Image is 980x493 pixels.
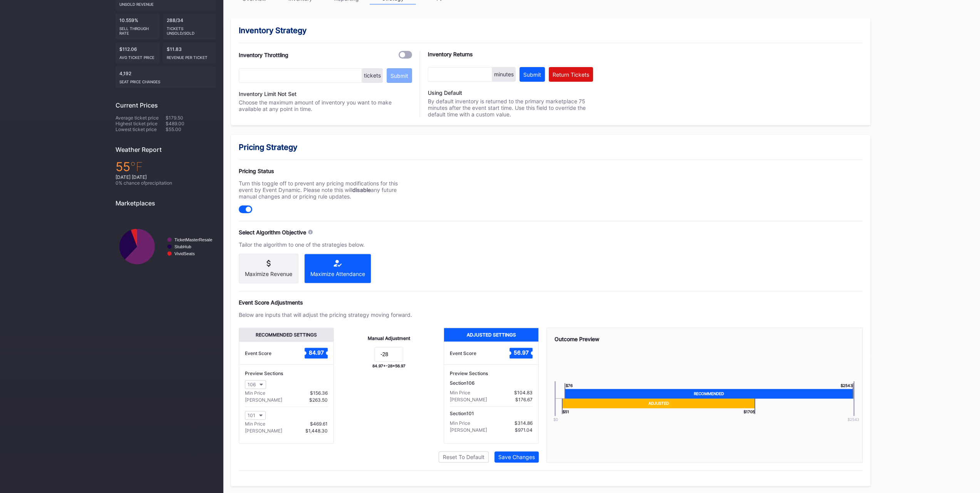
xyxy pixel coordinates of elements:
div: Min Price [450,390,470,395]
div: Min Price [450,420,470,426]
text: 56.97 [514,349,529,356]
div: Reset To Default [443,454,484,460]
button: Submit [387,68,412,83]
div: Section 106 [450,380,533,386]
div: $11.83 [163,42,216,64]
div: Preview Sections [450,370,533,376]
div: $314.86 [514,420,533,426]
div: $ 51 [562,408,569,414]
div: Inventory Limit Not Set [239,91,412,97]
div: Tailor the algorithm to one of the strategies below. [239,241,412,248]
div: Min Price [245,390,265,396]
div: [DATE] [DATE] [116,174,216,180]
div: Outcome Preview [554,336,854,342]
div: Adjusted [562,399,756,408]
div: 55 [116,159,216,174]
div: Avg ticket price [119,52,156,60]
div: $971.04 [515,427,533,433]
div: 288/34 [163,13,216,39]
div: 84.97 + -28 = 56.97 [372,363,405,368]
div: Submit [523,71,541,78]
div: Lowest ticket price [116,126,166,132]
div: Marketplaces [116,199,216,207]
text: StubHub [174,244,191,249]
div: Manual Adjustment [368,335,410,341]
div: Event Score Adjustments [239,299,863,306]
div: tickets [362,68,383,83]
button: Reset To Default [439,451,489,463]
div: $469.61 [310,421,328,427]
div: $ 2543 [840,417,867,422]
span: ℉ [130,159,143,174]
div: $489.00 [166,121,216,126]
div: Average ticket price [116,115,166,121]
div: [PERSON_NAME] [245,428,282,434]
div: 4,192 [116,67,216,88]
div: Weather Report [116,146,216,153]
text: TicketMasterResale [174,237,212,242]
div: Revenue per ticket [167,52,212,60]
div: 106 [248,382,256,387]
button: 106 [245,380,266,389]
div: Select Algorithm Objective [239,229,306,236]
div: $ 2543 [841,383,853,389]
button: Save Changes [494,451,539,463]
div: $0 [542,417,569,422]
div: $1,448.30 [305,428,328,434]
div: $55.00 [166,126,216,132]
div: Return Tickets [553,71,589,78]
div: By default inventory is returned to the primary marketplace 75 minutes after the event start time... [428,89,593,118]
div: $176.67 [515,397,533,402]
div: Adjusted Settings [444,328,538,342]
div: Inventory Throttling [239,52,288,58]
div: Choose the maximum amount of inventory you want to make available at any point in time. [239,99,412,112]
div: Save Changes [498,454,535,460]
div: Inventory Strategy [239,26,863,35]
div: 0 % chance of precipitation [116,180,216,186]
div: [PERSON_NAME] [245,397,282,403]
div: [PERSON_NAME] [450,397,487,402]
div: Tickets Unsold/Sold [167,23,212,35]
div: Maximize Attendance [310,271,365,277]
svg: Chart title [116,213,216,280]
div: $ 1705 [743,408,755,414]
div: Maximize Revenue [245,271,292,277]
div: Below are inputs that will adjust the pricing strategy moving forward. [239,311,412,318]
div: Submit [390,72,408,79]
div: Min Price [245,421,265,427]
button: Submit [519,67,545,82]
div: Section 101 [450,411,533,416]
div: Current Prices [116,101,216,109]
div: 10.559% [116,13,160,39]
button: 101 [245,411,266,420]
div: Pricing Strategy [239,143,863,152]
strong: disable [352,187,371,193]
div: $ 76 [565,383,572,389]
div: Event Score [450,350,476,356]
div: minutes [492,67,516,82]
div: 101 [248,412,255,418]
div: Event Score [245,350,271,356]
div: Highest ticket price [116,121,166,126]
button: Return Tickets [549,67,593,82]
div: Turn this toggle off to prevent any pricing modifications for this event by Event Dynamic. Please... [239,180,412,200]
div: Using Default [428,89,593,96]
div: seat price changes [119,76,212,84]
div: Recommended Settings [239,328,333,342]
div: $112.06 [116,42,160,64]
div: Sell Through Rate [119,23,156,35]
div: Preview Sections [245,370,328,376]
text: 84.97 [309,349,324,356]
div: $156.36 [310,390,328,396]
div: Recommended [565,389,853,399]
div: Pricing Status [239,168,412,174]
div: Inventory Returns [428,51,593,57]
div: $104.83 [514,390,533,395]
text: VividSeats [174,251,195,256]
div: [PERSON_NAME] [450,427,487,433]
div: $263.50 [309,397,328,403]
div: $179.50 [166,115,216,121]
